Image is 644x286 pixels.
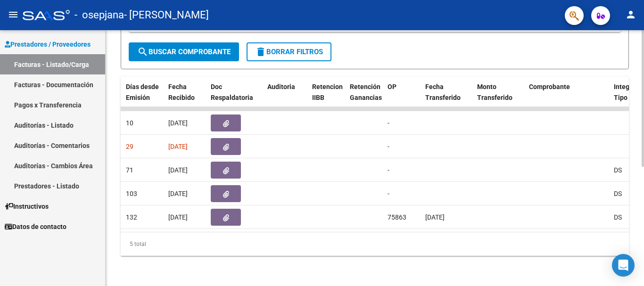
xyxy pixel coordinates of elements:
[425,83,461,101] span: Fecha Transferido
[388,119,389,127] span: -
[477,83,512,101] span: Monto Transferido
[346,77,384,118] datatable-header-cell: Retención Ganancias
[126,213,137,221] span: 132
[168,83,195,101] span: Fecha Recibido
[384,77,421,118] datatable-header-cell: OP
[207,77,264,118] datatable-header-cell: Doc Respaldatoria
[168,190,188,197] span: [DATE]
[312,83,343,101] span: Retencion IIBB
[121,232,629,256] div: 5 total
[126,83,159,101] span: Días desde Emisión
[525,77,610,118] datatable-header-cell: Comprobante
[168,166,188,174] span: [DATE]
[168,143,188,150] span: [DATE]
[168,119,188,127] span: [DATE]
[247,42,331,61] button: Borrar Filtros
[614,213,622,221] span: DS
[126,166,133,174] span: 71
[614,166,622,174] span: DS
[264,77,308,118] datatable-header-cell: Auditoria
[529,83,570,90] span: Comprobante
[5,39,91,49] span: Prestadores / Proveedores
[122,77,165,118] datatable-header-cell: Días desde Emisión
[421,77,473,118] datatable-header-cell: Fecha Transferido
[126,119,133,127] span: 10
[129,42,239,61] button: Buscar Comprobante
[8,9,19,20] mat-icon: menu
[124,5,209,25] span: - [PERSON_NAME]
[388,143,389,150] span: -
[308,77,346,118] datatable-header-cell: Retencion IIBB
[137,46,149,57] mat-icon: search
[625,9,636,20] mat-icon: person
[168,213,188,221] span: [DATE]
[126,143,133,150] span: 29
[425,213,445,221] span: [DATE]
[137,48,231,56] span: Buscar Comprobante
[614,190,622,197] span: DS
[126,190,137,197] span: 103
[5,201,49,212] span: Instructivos
[388,213,406,221] span: 75863
[211,83,253,101] span: Doc Respaldatoria
[267,83,295,90] span: Auditoria
[388,166,389,174] span: -
[473,77,525,118] datatable-header-cell: Monto Transferido
[165,77,207,118] datatable-header-cell: Fecha Recibido
[388,83,396,90] span: OP
[350,83,382,101] span: Retención Ganancias
[5,221,66,232] span: Datos de contacto
[255,46,266,57] mat-icon: delete
[255,48,323,56] span: Borrar Filtros
[74,5,124,25] span: - osepjana
[388,190,389,197] span: -
[612,254,635,277] div: Open Intercom Messenger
